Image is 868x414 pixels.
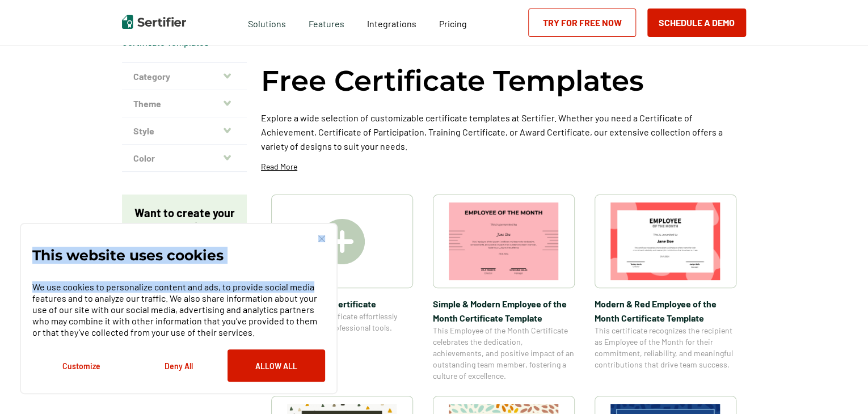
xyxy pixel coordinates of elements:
button: Allow All [227,349,325,382]
img: Sertifier | Digital Credentialing Platform [122,15,186,29]
a: Try for Free Now [528,9,636,37]
p: We use cookies to personalize content and ads, to provide social media features and to analyze ou... [32,281,325,338]
h1: Free Certificate Templates [261,62,644,99]
img: Simple & Modern Employee of the Month Certificate Template [449,202,559,280]
a: Modern & Red Employee of the Month Certificate TemplateModern & Red Employee of the Month Certifi... [595,195,736,382]
img: Create A Blank Certificate [319,219,365,264]
p: This website uses cookies [32,250,224,261]
button: Color [122,145,247,172]
img: Modern & Red Employee of the Month Certificate Template [610,202,720,280]
span: Pricing [439,18,467,29]
span: Integrations [367,18,416,29]
p: Want to create your own design? [133,206,235,234]
span: Simple & Modern Employee of the Month Certificate Template [433,297,575,325]
span: Solutions [248,15,286,29]
a: Integrations [367,15,416,29]
span: Features [309,15,344,29]
button: Deny All [130,349,227,382]
button: Style [122,117,247,145]
p: Explore a wide selection of customizable certificate templates at Sertifier. Whether you need a C... [261,111,746,153]
button: Schedule a Demo [647,9,746,37]
span: This certificate recognizes the recipient as Employee of the Month for their commitment, reliabil... [595,325,736,370]
span: Create A Blank Certificate [271,297,413,311]
span: Modern & Red Employee of the Month Certificate Template [595,297,736,325]
a: Simple & Modern Employee of the Month Certificate TemplateSimple & Modern Employee of the Month C... [433,195,575,382]
span: This Employee of the Month Certificate celebrates the dedication, achievements, and positive impa... [433,325,575,382]
button: Theme [122,90,247,117]
p: Read More [261,161,297,172]
img: Cookie Popup Close [318,235,325,242]
button: Customize [32,349,130,382]
a: Pricing [439,15,467,29]
button: Category [122,63,247,90]
span: Create a blank certificate effortlessly using Sertifier’s professional tools. [271,311,413,333]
